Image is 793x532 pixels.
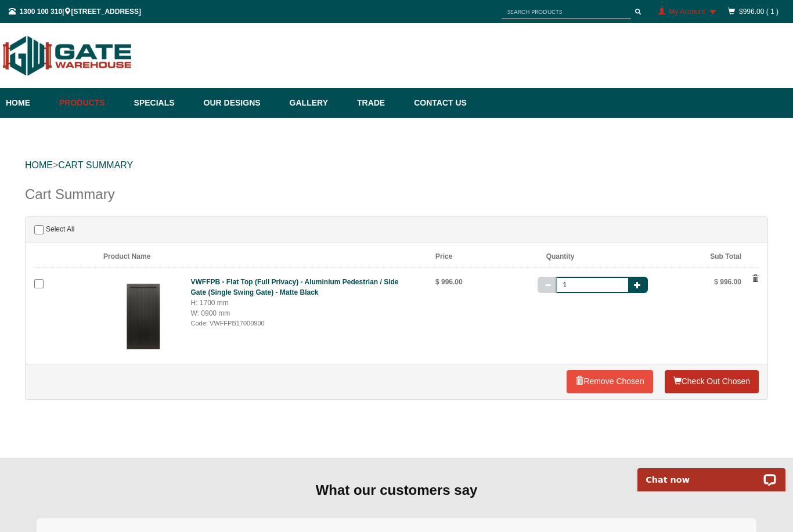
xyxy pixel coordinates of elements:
[191,308,410,319] div: W: 0900 mm
[25,147,768,184] div: >
[34,225,44,234] input: Select All
[546,252,575,260] b: Quantity
[665,370,759,393] a: Check Out Chosen
[191,278,399,296] a: VWFFPB - Flat Top (Full Privacy) - Aluminium Pedestrian / Side Gate (Single Swing Gate) - Matte B...
[191,298,410,308] div: H: 1700 mm
[714,278,741,286] b: $ 996.00
[53,88,128,118] a: Products
[669,8,705,16] span: My Account
[58,160,133,170] a: Cart Summary
[408,88,467,118] a: Contact Us
[739,8,778,16] a: $996.00 ( 1 )
[284,88,351,118] a: Gallery
[128,88,198,118] a: Specials
[25,184,768,216] div: Cart Summary
[9,8,141,16] span: | [STREET_ADDRESS]
[191,319,410,328] div: Code: VWFFPB17000900
[198,88,284,118] a: Our Designs
[435,252,452,260] b: Price
[103,252,150,260] b: Product Name
[103,277,182,356] img: vwffpb-flat-top-full-privacy-aluminium-pedestrian--side-gate-single-swing-gate-black-matt-2023111...
[630,455,793,491] iframe: LiveChat chat widget
[25,160,53,170] a: HOME
[351,88,408,118] a: Trade
[567,370,653,393] a: Remove Chosen
[6,88,53,118] a: Home
[502,5,631,19] input: SEARCH PRODUCTS
[20,8,62,16] a: 1300 100 310
[37,481,756,500] div: What our customers say
[435,278,463,286] b: $ 996.00
[710,252,741,260] b: Sub Total
[34,223,74,236] label: Select All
